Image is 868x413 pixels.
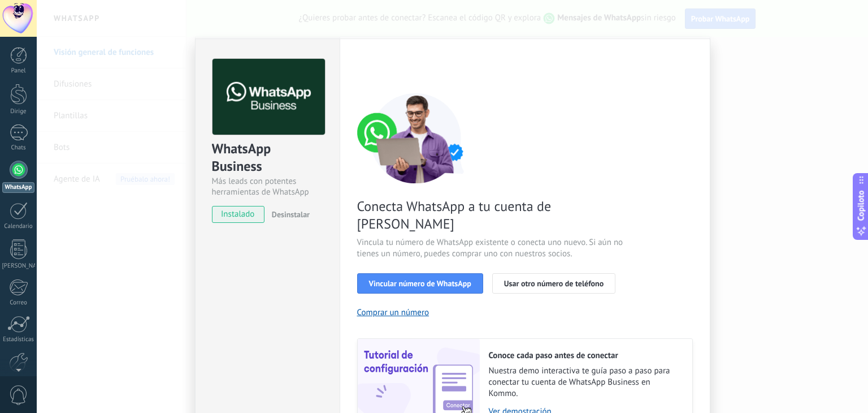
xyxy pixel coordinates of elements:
font: Panel [11,67,25,75]
font: Chats [11,144,25,152]
img: logo_main.png [212,59,325,135]
div: WhatsApp Business [212,140,323,176]
font: Dirige [10,107,26,115]
font: [PERSON_NAME] [2,262,47,270]
button: Usar otro número de teléfono [492,273,615,294]
font: Copiloto [856,191,866,221]
font: Correo [10,299,27,307]
span: Conecta WhatsApp a tu cuenta de [PERSON_NAME] [357,197,626,233]
font: Calendario [4,222,32,230]
button: Desinstalar [267,206,310,223]
font: Desinstalar [272,209,310,220]
button: Vincular número de WhatsApp [357,273,483,294]
span: Nuestra demo interactiva te guía paso a paso para conectar tu cuenta de WhatsApp Business en Kommo. [489,365,681,399]
div: Estadísticas [2,336,35,343]
button: Comprar un número [357,307,429,318]
span: Vincula tu número de WhatsApp existente o conecta uno nuevo. Si aún no tienes un número, puedes c... [357,237,626,260]
font: WhatsApp [5,183,32,191]
h2: Conoce cada paso antes de conectar [489,350,681,361]
font: WhatsApp Business [212,140,275,175]
span: Usar otro número de teléfono [504,279,604,287]
span: Vincular número de WhatsApp [369,279,471,287]
img: número de conexión [357,93,476,183]
font: instalado [221,209,254,220]
font: Más leads con potentes herramientas de WhatsApp [212,176,309,197]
